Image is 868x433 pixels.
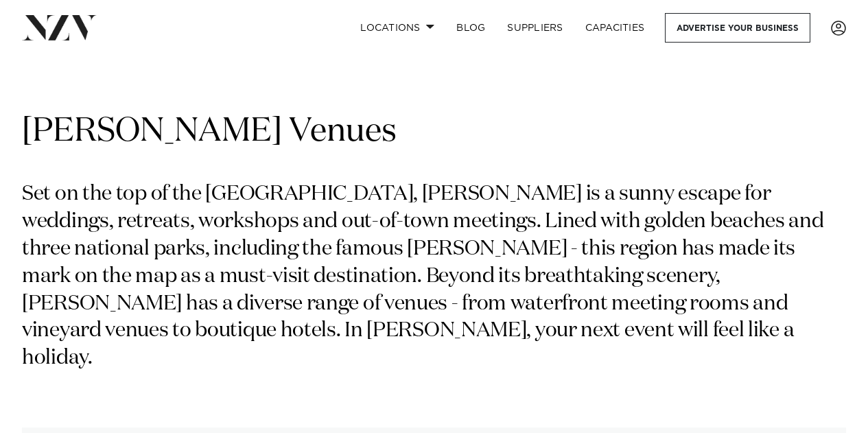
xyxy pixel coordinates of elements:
p: Set on the top of the [GEOGRAPHIC_DATA], [PERSON_NAME] is a sunny escape for weddings, retreats, ... [22,181,846,373]
h1: [PERSON_NAME] Venues [22,110,846,154]
a: Advertise your business [665,13,810,43]
a: Capacities [574,13,656,43]
a: SUPPLIERS [496,13,574,43]
a: Locations [349,13,445,43]
a: BLOG [445,13,496,43]
img: nzv-logo.png [22,15,97,40]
